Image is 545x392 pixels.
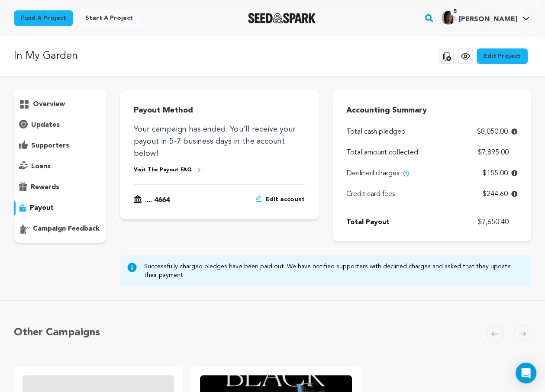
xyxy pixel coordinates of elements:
[134,167,192,174] a: Visit The Payout FAQ
[248,13,316,23] img: Seed&Spark Logo Dark Mode
[346,148,418,158] p: Total amount collected
[459,16,517,23] span: [PERSON_NAME]
[483,189,508,199] span: $244.60
[403,170,410,177] img: help-circle.svg
[266,195,305,206] span: Edit account
[33,224,100,234] p: campaign feedback
[14,325,100,341] h5: Other Campaigns
[483,168,508,179] span: $155.00
[478,148,517,158] p: $7,895.00
[440,9,531,27] span: Zahri Josita J.'s Profile
[255,195,305,206] a: Edit account
[31,161,51,172] p: loans
[346,217,390,228] p: Total Payout
[31,182,59,193] p: rewards
[346,189,395,199] p: Credit card fees
[346,104,517,116] h4: Accounting Summary
[14,139,106,153] button: supporters
[442,11,517,25] div: Zahri Josita J.'s Profile
[478,217,517,228] p: $7,650.40
[14,48,78,64] p: In My Garden
[14,180,106,194] button: rewards
[145,195,170,206] p: .... 4664
[14,10,73,26] a: Fund a project
[144,262,524,280] p: Successfully charged pledges have been paid out. We have notified supporters with declined charge...
[134,123,305,160] p: Your campaign has ended. You’ll receive your payout in 5-7 business days in the account below!
[14,97,106,111] button: overview
[477,127,508,137] span: $8,050.00
[31,141,69,151] p: supporters
[248,13,316,23] a: Seed&Spark Homepage
[14,222,106,236] button: campaign feedback
[134,104,305,116] h4: Payout Method
[346,127,406,137] span: Total cash pledged
[346,168,399,179] span: Declined charges
[31,120,60,130] p: updates
[450,7,460,16] span: 5
[477,48,528,64] a: Edit Project
[14,201,106,215] button: payout
[30,203,54,213] p: payout
[440,9,531,25] a: Zahri Josita J.'s Profile
[516,363,536,383] div: Open Intercom Messenger
[33,99,65,109] p: overview
[14,118,106,132] button: updates
[14,160,106,174] button: loans
[442,11,455,25] img: Screen%20Shot%202021-12-18%20at%201.47.27%20PM.png
[78,10,140,26] a: Start a project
